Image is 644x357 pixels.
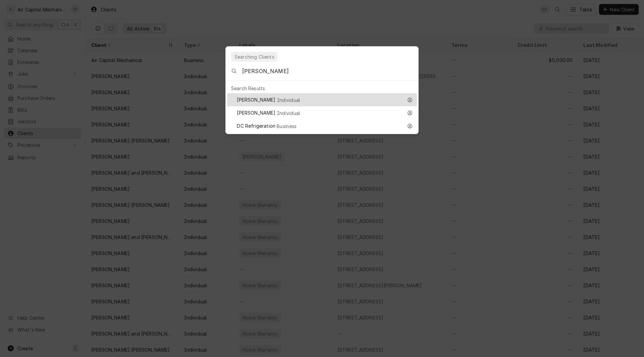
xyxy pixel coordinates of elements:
[237,122,275,129] span: DC Refrigeration
[227,83,417,132] div: Suggestions
[225,46,419,134] div: Global Command Menu
[277,97,301,104] span: Individual
[277,110,301,117] span: Individual
[227,83,417,93] div: Search Results
[277,123,297,130] span: Business
[237,96,275,103] span: [PERSON_NAME]
[237,109,275,116] span: [PERSON_NAME]
[234,53,275,60] div: Searching Clients
[242,62,418,80] input: Search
